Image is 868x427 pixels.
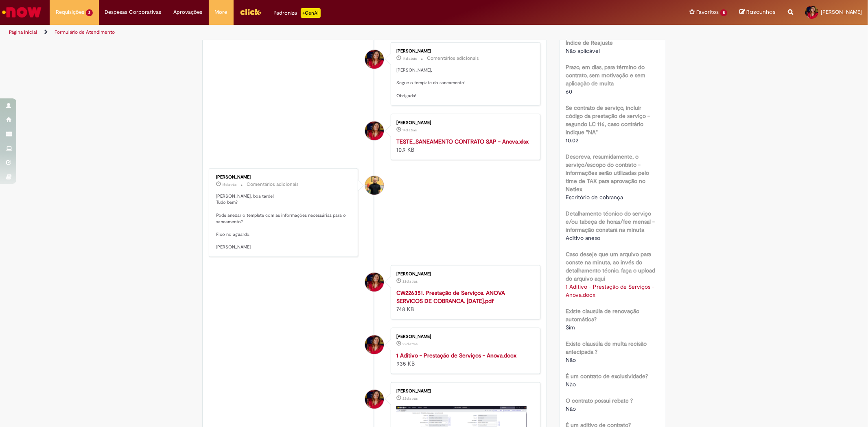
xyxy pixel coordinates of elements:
time: 17/09/2025 15:50:24 [402,128,417,133]
b: Se contrato de serviço, incluir código da prestação de serviço - segundo LC 116, caso contrário i... [566,104,650,136]
span: [PERSON_NAME] [821,9,862,15]
span: 2 [86,9,93,16]
small: Comentários adicionais [247,181,299,188]
span: Requisições [56,8,84,16]
a: Formulário de Atendimento [55,29,115,35]
a: TESTE_SANEAMENTO CONTRATO SAP - Anova.xlsx [396,138,529,145]
time: 09/09/2025 16:54:28 [402,342,418,346]
img: ServiceNow [1,4,43,20]
span: Não aplicável [566,47,600,54]
div: [PERSON_NAME] [396,120,532,125]
span: Despesas Corporativas [105,8,162,16]
span: Não [566,381,576,388]
b: Detalhamento técnico do serviço e/ou tabeça de horas/fee mensal - informação constará na minuta [566,210,655,233]
span: 22d atrás [402,342,418,346]
time: 09/09/2025 16:52:36 [402,396,418,401]
p: [PERSON_NAME], boa tarde! Tudo bem? Pode anexar o templete com as informações necessárias para o ... [216,193,352,251]
b: Prazo, em dias, para término do contrato, sem motivação e sem aplicação de multa [566,63,645,87]
b: Índice de Reajuste [566,39,613,46]
div: Giovanna Leite Siqueira [365,50,384,69]
span: 22d atrás [402,279,418,284]
div: Giovanna Leite Siqueira [365,122,384,140]
span: Escritório de cobrança [566,194,623,201]
small: Comentários adicionais [427,55,479,62]
p: +GenAi [301,8,321,18]
span: 15d atrás [223,182,237,187]
div: Giovanna Leite Siqueira [365,335,384,354]
a: CW226351. Prestação de Serviços. ANOVA SERVICOS DE COBRANCA. [DATE].pdf [396,289,505,305]
time: 09/09/2025 16:55:44 [402,279,418,284]
div: 10.9 KB [396,137,532,154]
span: 8 [720,9,727,16]
span: Favoritos [696,8,719,16]
a: Download de 1 Aditivo - Prestação de Serviços - Anova.docx [566,283,656,298]
span: 10.02 [566,137,578,144]
time: 17/09/2025 15:50:53 [402,56,417,61]
div: Padroniza [274,8,321,18]
div: Giovanna Leite Siqueira [365,273,384,292]
span: Aprovações [174,8,203,16]
ul: Trilhas de página [6,25,573,40]
p: [PERSON_NAME], Segue o template do saneamento! Obrigada! [396,67,532,99]
div: [PERSON_NAME] [396,334,532,339]
b: Existe clausúla de multa recisão antecipada ? [566,340,647,355]
div: 748 KB [396,289,532,313]
span: More [215,8,227,16]
span: Não [566,405,576,412]
span: Aditivo anexo [566,234,600,242]
b: É um contrato de exclusividade? [566,373,648,380]
div: Giovanna Leite Siqueira [365,390,384,409]
span: 14d atrás [402,128,417,133]
span: 60 [566,88,572,95]
img: click_logo_yellow_360x200.png [240,6,262,18]
b: Existe clausúla de renovação automática? [566,307,639,323]
div: Joao Da Costa Dias Junior [365,176,384,195]
div: 935 KB [396,351,532,368]
div: [PERSON_NAME] [396,272,532,277]
b: O contrato possui rebate ? [566,397,633,404]
div: [PERSON_NAME] [396,389,532,394]
a: Rascunhos [739,9,776,16]
time: 16/09/2025 13:19:54 [223,182,237,187]
span: Não [566,356,576,364]
b: Caso deseje que um arquivo para conste na minuta, ao invés do detalhamento técnio, faça o upload ... [566,251,655,282]
b: Descreva, resumidamente, o serviço/escopo do contrato - informações serão utilizadas pelo time de... [566,153,649,193]
span: 14d atrás [402,56,417,61]
a: Página inicial [9,29,37,35]
div: [PERSON_NAME] [396,49,532,54]
span: 22d atrás [402,396,418,401]
div: [PERSON_NAME] [216,175,352,180]
span: Rascunhos [746,8,776,16]
a: 1 Aditivo - Prestação de Serviços - Anova.docx [396,352,516,359]
span: Sim [566,324,575,331]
